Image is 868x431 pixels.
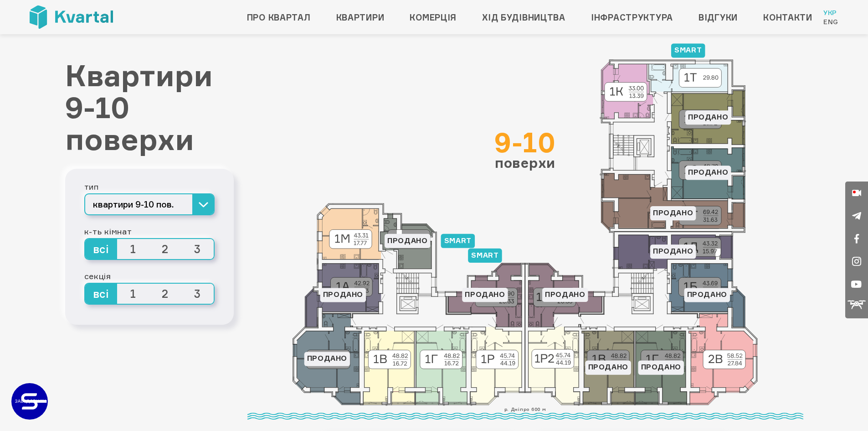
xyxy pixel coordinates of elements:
[823,17,838,26] a: Eng
[117,284,149,304] span: 1
[763,10,812,25] a: Контакти
[149,239,182,259] span: 2
[494,129,556,170] div: поверхи
[149,284,182,304] span: 2
[30,5,113,29] img: Kvartal
[84,224,215,238] div: к-ть кімнат
[85,284,118,304] span: всі
[84,180,215,193] div: тип
[84,193,215,215] button: квартири 9-10 пов.
[181,284,214,304] span: 3
[85,239,118,259] span: всі
[247,405,803,420] div: р. Дніпро 600 м
[247,10,311,25] a: Про квартал
[823,8,838,17] a: Укр
[84,269,215,283] div: секція
[336,10,385,25] a: Квартири
[181,239,214,259] span: 3
[482,10,565,25] a: Хід будівництва
[591,10,673,25] a: Інфраструктура
[11,383,48,420] a: ЗАБУДОВНИК
[494,129,556,156] div: 9-10
[65,59,234,155] h1: Квартири 9-10 поверхи
[410,10,457,25] a: Комерція
[117,239,149,259] span: 1
[699,10,738,25] a: Відгуки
